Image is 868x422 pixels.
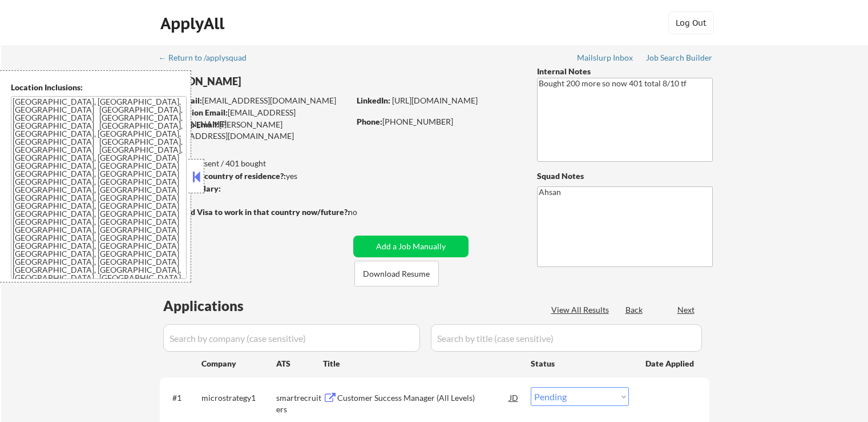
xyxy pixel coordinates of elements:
div: Back [625,304,644,316]
div: Next [677,304,696,316]
div: View All Results [551,304,612,316]
div: Job Search Builder [646,54,713,62]
div: [PERSON_NAME][EMAIL_ADDRESS][DOMAIN_NAME] [160,119,349,141]
div: [EMAIL_ADDRESS][DOMAIN_NAME] [160,95,349,106]
a: ← Return to /applysquad [159,53,257,65]
button: Log Out [668,11,714,34]
div: [PERSON_NAME] [160,74,394,89]
strong: Will need Visa to work in that country now/future?: [160,207,350,217]
div: no [348,206,381,218]
input: Search by company (case sensitive) [163,324,420,352]
div: Status [531,353,629,373]
div: [EMAIL_ADDRESS][DOMAIN_NAME] [160,107,349,129]
button: Add a Job Manually [353,236,469,257]
input: Search by title (case sensitive) [431,324,702,352]
div: Date Applied [645,358,696,369]
div: microstrategy1 [201,392,276,404]
strong: LinkedIn: [357,95,390,105]
div: Squad Notes [537,170,713,182]
div: Mailslurp Inbox [577,54,634,62]
a: Mailslurp Inbox [577,53,634,65]
div: Internal Notes [537,66,713,77]
strong: Can work in country of residence?: [159,171,286,181]
strong: Phone: [357,117,382,126]
button: Download Resume [354,261,439,286]
div: Customer Success Manager (All Levels) [337,392,510,404]
div: yes [159,170,346,182]
a: [URL][DOMAIN_NAME] [392,95,478,105]
div: ← Return to /applysquad [159,54,257,62]
div: #1 [172,392,192,404]
div: Title [323,358,520,369]
div: ApplyAll [160,14,228,33]
div: JD [508,387,520,408]
a: Job Search Builder [646,53,713,65]
div: ATS [276,358,323,369]
div: smartrecruiters [276,392,323,415]
div: Company [201,358,276,369]
div: [PHONE_NUMBER] [357,116,518,128]
div: 275 sent / 401 bought [159,158,349,169]
div: Applications [163,299,276,313]
div: Location Inclusions: [11,82,187,93]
